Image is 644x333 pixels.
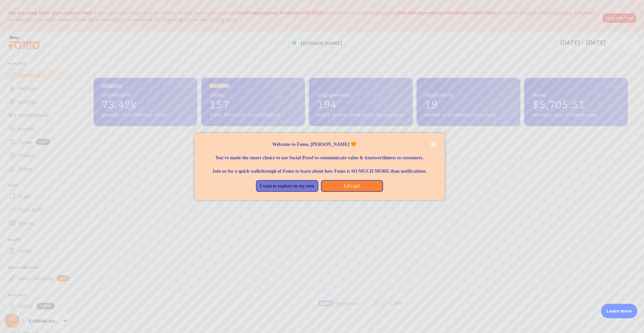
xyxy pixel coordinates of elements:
button: Let's go! [321,180,383,192]
p: You've made the smart choice to use Social Proof to communicate value & trustworthiness to custom... [203,148,437,161]
button: I want to explore on my own [256,180,318,192]
div: Welcome to Fomo, Myra Moreno 🧡You&amp;#39;ve made the smart choice to use Social Proof to communi... [195,133,445,200]
button: close, [430,141,437,148]
p: Learn more [606,308,632,314]
p: Join us for a quick walkthrough of Fomo to learn about how Fomo is SO MUCH MORE than notifications. [203,161,437,175]
p: Welcome to Fomo, [PERSON_NAME] 🧡 [203,141,437,148]
div: Learn more [601,304,637,318]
